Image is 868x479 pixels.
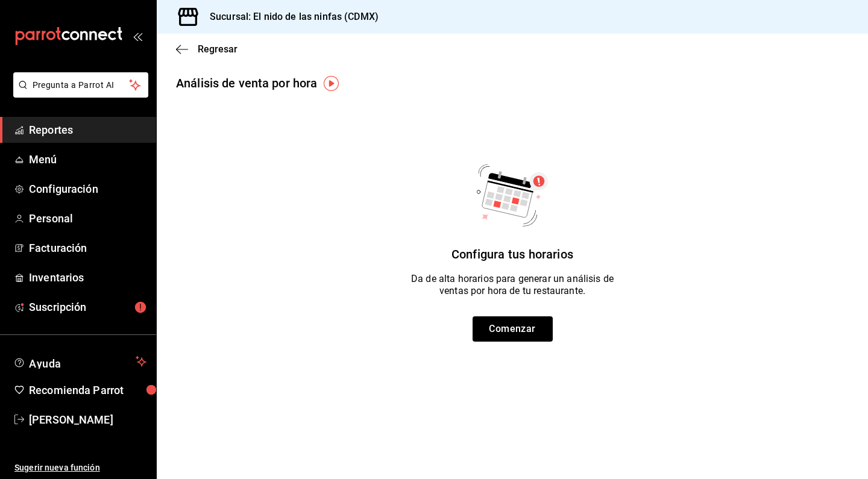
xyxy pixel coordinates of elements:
p: Da de alta horarios para generar un análisis de ventas por hora de tu restaurante. [411,273,614,297]
span: Pregunta a Parrot AI [33,79,130,92]
span: Reportes [29,122,146,138]
span: [PERSON_NAME] [29,412,146,428]
button: open_drawer_menu [133,31,142,41]
div: Análisis de venta por hora [176,74,317,92]
span: Suscripción [29,299,146,315]
h3: Sucursal: El nido de las ninfas (CDMX) [200,10,379,24]
span: Facturación [29,240,146,256]
button: Pregunta a Parrot AI [13,72,148,98]
button: Comenzar [473,316,553,342]
button: Regresar [176,43,237,55]
span: Sugerir nueva función [14,462,146,474]
span: Inventarios [29,269,146,286]
span: Recomienda Parrot [29,382,146,398]
span: Configuración [29,181,146,197]
p: Configura tus horarios [451,245,573,263]
span: Regresar [198,43,237,55]
span: Menú [29,151,146,167]
span: Personal [29,210,146,227]
img: Tooltip marker [324,76,339,91]
span: Ayuda [29,354,131,369]
a: Pregunta a Parrot AI [8,87,148,100]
